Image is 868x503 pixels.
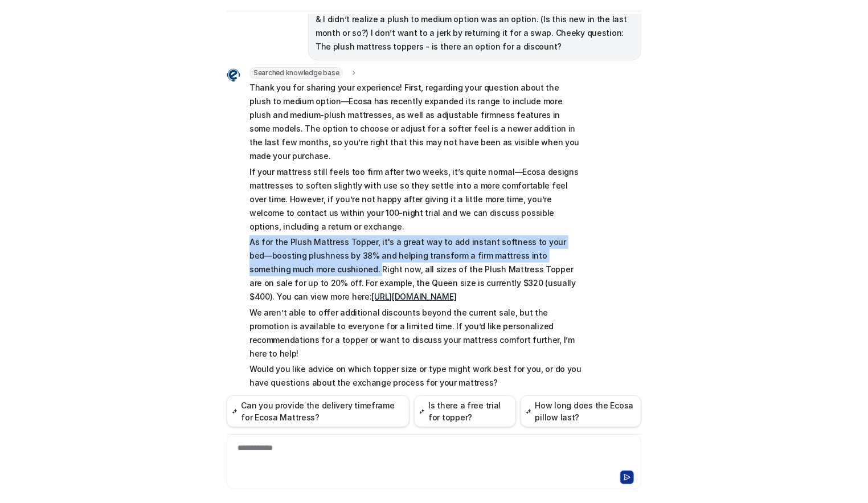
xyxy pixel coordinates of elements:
[249,362,583,390] p: Would you like advice on which topper size or type might work best for you, or do you have questi...
[227,395,410,427] button: Can you provide the delivery timeframe for Ecosa Mattress?
[227,68,240,82] img: Widget
[521,395,641,427] button: How long does the Ecosa pillow last?
[249,81,583,163] p: Thank you for sharing your experience! First, regarding your question about the plush to medium o...
[249,67,343,79] span: Searched knowledge base
[249,306,583,361] p: We aren’t able to offer additional discounts beyond the current sale, but the promotion is availa...
[249,235,583,304] p: As for the Plush Mattress Topper, it's a great way to add instant softness to your bed—boosting p...
[249,165,583,234] p: If your mattress still feels too firm after two weeks, it’s quite normal—Ecosa designs mattresses...
[414,395,516,427] button: Is there a free trial for topper?
[372,292,457,301] a: [URL][DOMAIN_NAME]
